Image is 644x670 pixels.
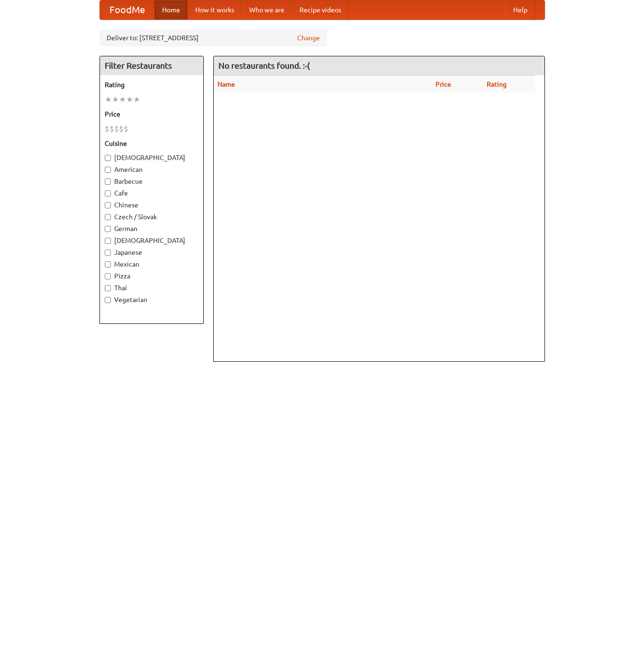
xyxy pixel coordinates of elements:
[154,0,188,19] a: Home
[105,226,111,232] input: German
[105,202,111,208] input: Chinese
[133,94,140,105] li: ★
[105,155,111,161] input: [DEMOGRAPHIC_DATA]
[105,297,111,303] input: Vegetarian
[126,94,133,105] li: ★
[119,124,124,134] li: $
[105,109,199,119] h5: Price
[119,94,126,105] li: ★
[105,200,199,210] label: Chinese
[114,124,119,134] li: $
[105,236,199,245] label: [DEMOGRAPHIC_DATA]
[105,167,111,173] input: American
[435,80,451,88] a: Price
[105,295,199,304] label: Vegetarian
[105,212,199,222] label: Czech / Slovak
[105,188,199,198] label: Cafe
[105,165,199,174] label: American
[105,238,111,244] input: [DEMOGRAPHIC_DATA]
[105,261,111,268] input: Mexican
[100,56,203,75] h4: Filter Restaurants
[105,271,199,281] label: Pizza
[105,283,199,293] label: Thai
[105,80,199,89] h5: Rating
[100,0,154,19] a: FoodMe
[105,224,199,233] label: German
[124,124,128,134] li: $
[218,61,310,70] ng-pluralize: No restaurants found. :-(
[105,94,112,105] li: ★
[487,80,507,88] a: Rating
[297,33,320,43] a: Change
[105,259,199,269] label: Mexican
[105,190,111,197] input: Cafe
[242,0,292,19] a: Who we are
[105,139,199,148] h5: Cuisine
[105,250,111,256] input: Japanese
[112,94,119,105] li: ★
[188,0,242,19] a: How it works
[105,153,199,162] label: [DEMOGRAPHIC_DATA]
[105,214,111,220] input: Czech / Slovak
[105,179,111,185] input: Barbecue
[105,273,111,279] input: Pizza
[109,124,114,134] li: $
[100,29,327,46] div: Deliver to: [STREET_ADDRESS]
[105,248,199,257] label: Japanese
[105,177,199,186] label: Barbecue
[105,124,109,134] li: $
[506,0,535,19] a: Help
[292,0,349,19] a: Recipe videos
[105,285,111,291] input: Thai
[218,80,235,88] a: Name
